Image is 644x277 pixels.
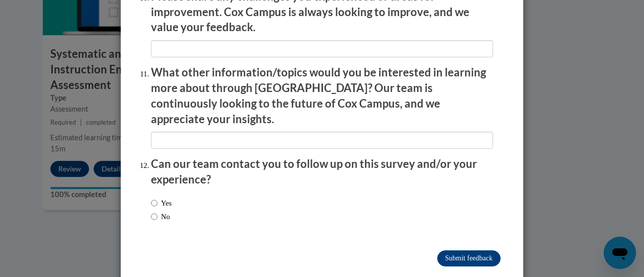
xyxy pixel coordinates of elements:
input: No [151,211,157,222]
p: What other information/topics would you be interested in learning more about through [GEOGRAPHIC_... [151,65,493,127]
label: Yes [151,198,172,209]
input: Submit feedback [437,250,501,266]
label: No [151,211,170,222]
p: Can our team contact you to follow up on this survey and/or your experience? [151,156,493,188]
input: Yes [151,198,157,209]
